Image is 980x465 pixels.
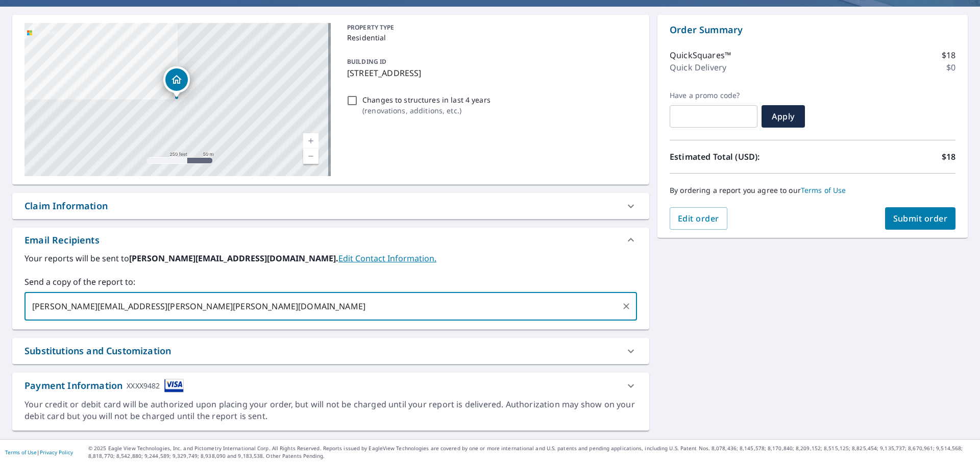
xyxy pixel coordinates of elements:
[770,111,797,122] span: Apply
[24,252,637,264] label: Your reports will be sent to
[12,193,649,219] div: Claim Information
[670,91,757,100] label: Have a promo code?
[619,299,633,313] button: Clear
[303,149,318,164] a: Current Level 17, Zoom Out
[362,94,491,105] p: Changes to structures in last 4 years
[127,379,160,393] div: XXXX9482
[801,185,846,195] a: Terms of Use
[24,399,637,422] div: Your credit or debit card will be authorized upon placing your order, but will not be charged unt...
[40,449,73,456] a: Privacy Policy
[942,49,955,61] p: $18
[24,344,171,358] div: Substitutions and Customization
[12,373,649,399] div: Payment InformationXXXX9482cardImage
[670,49,731,61] p: QuickSquares™
[885,207,956,230] button: Submit order
[362,105,491,116] p: ( renovations, additions, etc. )
[762,105,805,128] button: Apply
[88,445,975,460] p: © 2025 Eagle View Technologies, Inc. and Pictometry International Corp. All Rights Reserved. Repo...
[24,233,100,247] div: Email Recipients
[12,338,649,364] div: Substitutions and Customization
[678,213,719,224] span: Edit order
[347,67,633,79] p: [STREET_ADDRESS]
[163,66,190,98] div: Dropped pin, building 1, Residential property, 1122 W Malibu Dr Tempe, AZ 85282
[670,61,726,74] p: Quick Delivery
[12,228,649,252] div: Email Recipients
[893,213,948,224] span: Submit order
[670,23,955,37] p: Order Summary
[347,23,633,32] p: PROPERTY TYPE
[670,186,955,195] p: By ordering a report you agree to our
[303,133,318,149] a: Current Level 17, Zoom In
[670,151,813,163] p: Estimated Total (USD):
[942,151,955,163] p: $18
[24,199,108,213] div: Claim Information
[338,253,436,264] a: EditContactInfo
[347,32,633,43] p: Residential
[5,449,37,456] a: Terms of Use
[24,379,184,393] div: Payment Information
[946,61,955,74] p: $0
[670,207,727,230] button: Edit order
[347,57,386,66] p: BUILDING ID
[5,449,73,455] p: |
[164,379,184,393] img: cardImage
[129,253,338,264] b: [PERSON_NAME][EMAIL_ADDRESS][DOMAIN_NAME].
[24,276,637,288] label: Send a copy of the report to:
